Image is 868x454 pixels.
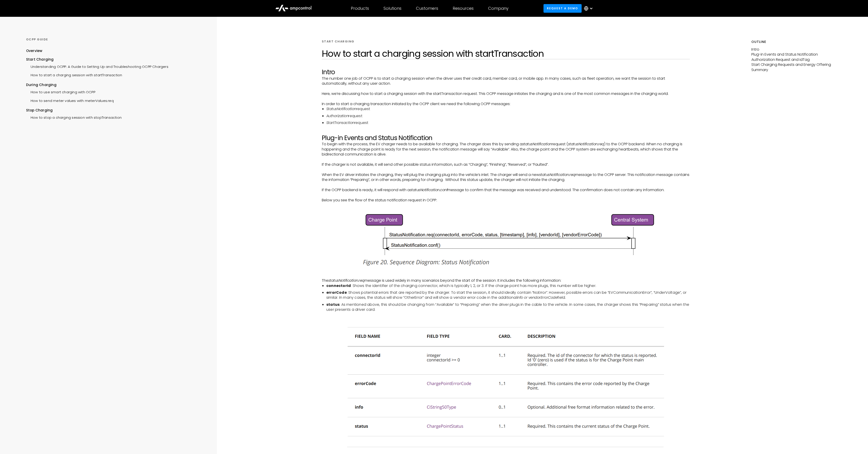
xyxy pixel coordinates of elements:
strong: connectorId [326,283,351,288]
em: statusNotification [522,141,552,147]
em: info or vendorErrorCode [517,295,558,300]
li: : Shows the identifier of the charging connector, which is typically 1, 2, or 3. If the charge po... [326,283,690,288]
em: statusNotification.req [328,278,364,283]
p: ‍ [322,203,690,208]
p: The message is used widely in many scenarios beyond the start of the session. It includes the fol... [322,278,690,283]
li: request [326,113,690,118]
a: How to send meter values with meterValues.req [26,96,114,104]
img: status notification request in OCPP [354,208,657,271]
p: Plug-in Events and Status Notification [751,52,842,57]
a: Overview [26,48,42,57]
h5: Outline [751,39,842,44]
p: ‍ [322,86,690,91]
div: Overview [26,48,42,53]
em: statusNotification.req [539,172,575,177]
div: Products [351,6,369,11]
a: How to stop a charging session with stopTransaction [26,113,122,121]
div: Resources [453,6,474,11]
p: ‍ [322,167,690,172]
p: ‍ [322,96,690,101]
a: Request a demo [543,4,582,12]
li: : As mentioned above, this should be changing from “Available” to “Preparing” when the driver plu... [326,302,690,312]
p: ‍ [322,316,690,321]
p: In order to start a charging transaction initiated by the OCPP client we need the following OCPP ... [322,101,690,106]
a: How to start a charging session with startTransaction [26,70,122,79]
img: statusNotification.req message fields [346,321,666,441]
p: Here, we’re discussing how to start a charging session with the startTransaction request. This OC... [322,91,690,96]
em: statusNotification.req [568,141,604,147]
div: Solutions [384,6,401,11]
strong: status [326,302,339,307]
p: ‍ [322,129,690,134]
p: If the charger is not available, it will send other possible status information, such as “Chargin... [322,162,690,167]
div: Stop Charging [26,108,200,113]
p: ‍ [322,193,690,198]
p: Intro [751,47,842,52]
p: Authorization Request and idTag [751,57,842,62]
p: Start Charging Requests and Energy Offering [751,62,842,67]
div: Start Charging [26,57,200,62]
p: Below you see the flow of the status notification request in OCPP: [322,198,690,203]
em: Authorization [326,113,349,118]
p: ‍ [322,157,690,162]
div: START CHARGING [322,39,354,44]
em: StartTransaction [326,120,354,125]
div: Company [488,6,509,11]
div: Customers [416,6,438,11]
h2: Plug-in Events and Status Notification [322,134,690,142]
li: request [326,120,690,125]
a: Understanding OCPP: A Guide to Setting Up and Troubleshooting OCPP Chargers [26,62,168,70]
p: If the OCPP backend is ready, it will respond with a message to confirm that the message was rece... [322,188,690,192]
div: During Charging [26,82,200,87]
p: ‍ [322,273,690,278]
h1: How to start a charging session with startTransaction [322,48,690,59]
p: When the EV driver initiates the charging, they will plug the charging plug into the vehicle’s in... [322,172,690,183]
em: StatusNotification [326,106,356,111]
p: To begin with the process, the EV charger needs to be available for charging. The charger does th... [322,142,690,157]
li: : Shows potential errors that are reported by the charger. To start the session, it should ideall... [326,290,690,300]
a: How to use smart charging with OCPP [26,87,95,96]
p: The number one job of OCPP is to start a charging session when the driver uses their credit card,... [322,76,690,86]
div: OCPP GUIDE [26,37,200,42]
em: statusNotification.conf [410,187,448,192]
li: request [326,106,690,111]
p: ‍ [322,183,690,188]
strong: errorCode [326,290,347,295]
h2: Intro [322,68,690,76]
p: Summary [751,67,842,72]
